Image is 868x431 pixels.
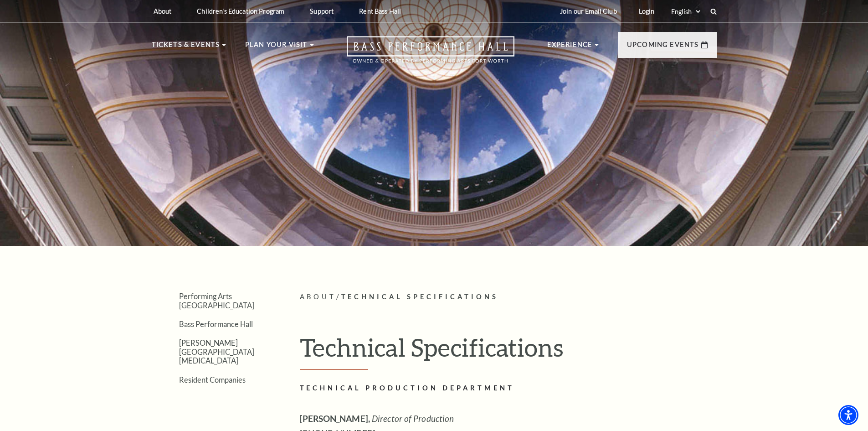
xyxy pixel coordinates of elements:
p: / [300,291,717,303]
a: Resident Companies [179,375,246,384]
p: Tickets & Events [152,39,220,56]
div: Accessibility Menu [838,405,858,425]
h1: Technical Specifications [300,332,717,370]
span: Technical Specifications [341,293,499,301]
select: Select: [669,7,702,16]
p: Upcoming Events [627,39,699,56]
a: [PERSON_NAME][GEOGRAPHIC_DATA][MEDICAL_DATA] [179,338,254,365]
span: About [300,293,336,301]
p: Rent Bass Hall [359,7,401,15]
p: Plan Your Visit [245,39,308,56]
a: Performing Arts [GEOGRAPHIC_DATA] [179,292,254,309]
strong: [PERSON_NAME], [300,413,372,424]
p: About [154,7,172,15]
em: Director of Production [372,413,454,424]
h2: TECHNICAL PRODUCTION DEPARTMENT [300,383,596,405]
a: Bass Performance Hall [179,320,253,328]
p: Experience [547,39,593,56]
a: Open this option [314,36,547,72]
p: Children's Education Program [197,7,284,15]
p: Support [310,7,334,15]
